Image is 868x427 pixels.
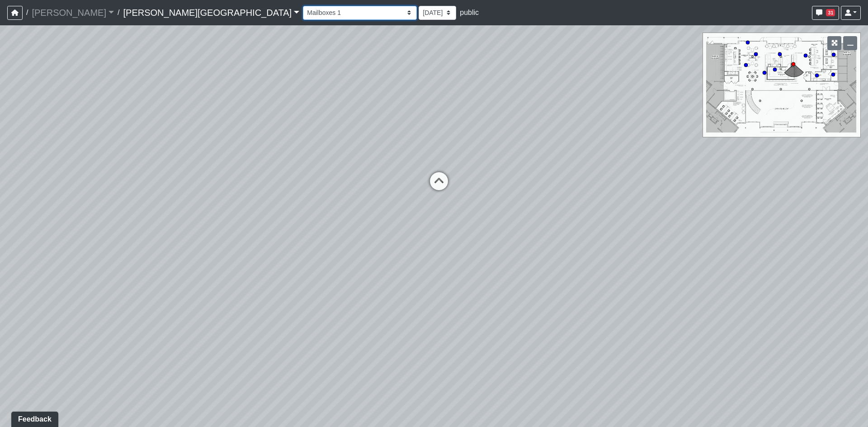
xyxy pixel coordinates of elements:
button: 31 [812,6,839,20]
a: [PERSON_NAME][GEOGRAPHIC_DATA] [123,4,299,22]
span: 31 [826,9,835,16]
span: / [23,4,32,22]
span: / [114,4,123,22]
a: [PERSON_NAME] [32,4,114,22]
span: public [460,9,479,16]
iframe: Ybug feedback widget [7,409,60,427]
